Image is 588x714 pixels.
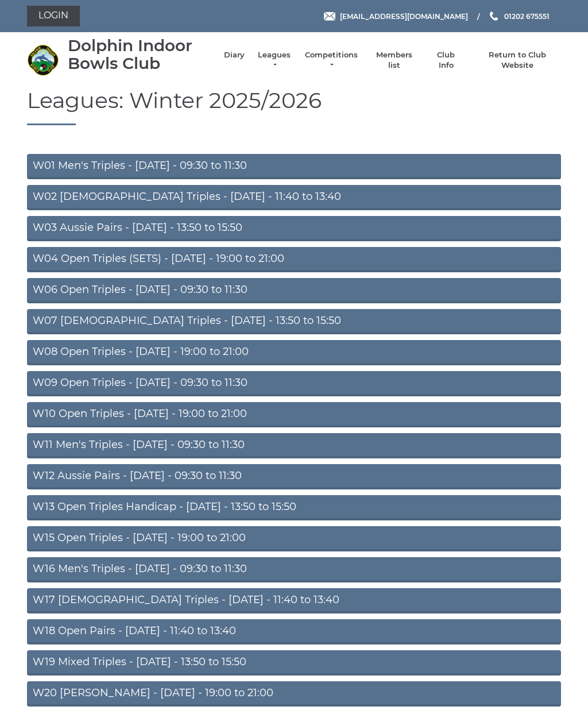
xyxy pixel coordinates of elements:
img: Phone us [490,11,498,21]
a: W09 Open Triples - [DATE] - 09:30 to 11:30 [27,371,561,396]
a: W17 [DEMOGRAPHIC_DATA] Triples - [DATE] - 11:40 to 13:40 [27,588,561,613]
a: W11 Men's Triples - [DATE] - 09:30 to 11:30 [27,433,561,458]
a: W03 Aussie Pairs - [DATE] - 13:50 to 15:50 [27,216,561,241]
a: W20 [PERSON_NAME] - [DATE] - 19:00 to 21:00 [27,681,561,707]
a: Return to Club Website [474,50,561,71]
a: W19 Mixed Triples - [DATE] - 13:50 to 15:50 [27,650,561,676]
a: W07 [DEMOGRAPHIC_DATA] Triples - [DATE] - 13:50 to 15:50 [27,309,561,334]
a: W06 Open Triples - [DATE] - 09:30 to 11:30 [27,278,561,303]
a: W01 Men's Triples - [DATE] - 09:30 to 11:30 [27,154,561,179]
a: Login [27,6,80,26]
span: 01202 675551 [504,11,550,20]
h1: Leagues: Winter 2025/2026 [27,88,561,126]
img: Dolphin Indoor Bowls Club [27,44,59,76]
a: Competitions [304,50,359,71]
a: W13 Open Triples Handicap - [DATE] - 13:50 to 15:50 [27,495,561,520]
a: W18 Open Pairs - [DATE] - 11:40 to 13:40 [27,619,561,644]
a: W15 Open Triples - [DATE] - 19:00 to 21:00 [27,526,561,551]
div: Dolphin Indoor Bowls Club [68,37,212,72]
a: Club Info [430,50,463,71]
a: W08 Open Triples - [DATE] - 19:00 to 21:00 [27,340,561,365]
a: Members list [370,50,417,71]
a: Diary [224,50,245,60]
a: W02 [DEMOGRAPHIC_DATA] Triples - [DATE] - 11:40 to 13:40 [27,185,561,210]
a: W16 Men's Triples - [DATE] - 09:30 to 11:30 [27,557,561,582]
a: Email [EMAIL_ADDRESS][DOMAIN_NAME] [324,11,468,22]
span: [EMAIL_ADDRESS][DOMAIN_NAME] [340,11,468,20]
a: W04 Open Triples (SETS) - [DATE] - 19:00 to 21:00 [27,247,561,272]
a: W12 Aussie Pairs - [DATE] - 09:30 to 11:30 [27,464,561,489]
img: Email [324,12,335,21]
a: W10 Open Triples - [DATE] - 19:00 to 21:00 [27,402,561,427]
a: Leagues [256,50,292,71]
a: Phone us 01202 675551 [488,11,550,22]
